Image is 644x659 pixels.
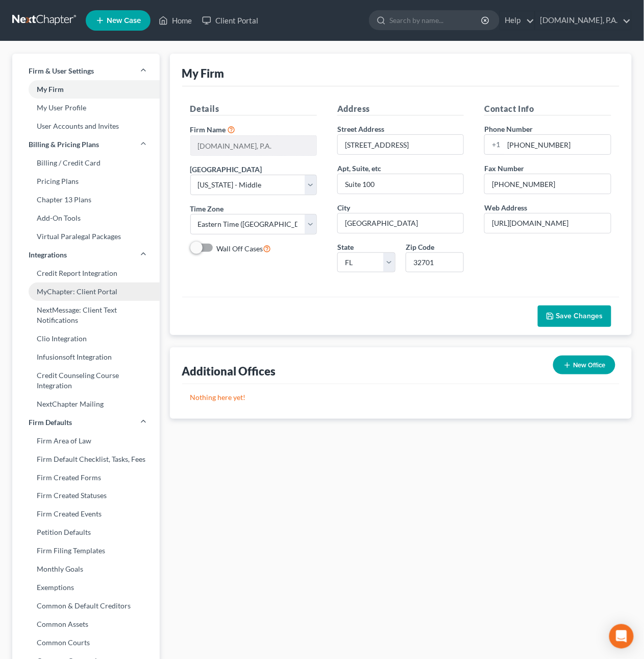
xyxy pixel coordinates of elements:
a: Pricing Plans [12,172,160,191]
input: Enter address... [338,135,463,154]
button: New Office [553,356,615,374]
a: NextMessage: Client Text Notifications [12,301,160,329]
input: Enter fax... [485,174,610,194]
span: Firm Defaults [29,417,72,428]
span: Firm Name [190,125,226,134]
span: Wall Off Cases [217,244,263,253]
a: My Firm [12,80,160,99]
a: Credit Counseling Course Integration [12,366,160,395]
a: Firm Default Checklist, Tasks, Fees [12,450,160,468]
div: +1 [485,135,504,154]
a: Chapter 13 Plans [12,191,160,209]
div: My Firm [182,66,225,81]
a: Clio Integration [12,329,160,348]
a: User Accounts and Invites [12,117,160,135]
button: Save Changes [538,305,611,327]
a: Credit Report Integration [12,264,160,283]
a: Virtual Paralegal Packages [12,227,160,246]
input: Enter phone... [504,135,610,154]
input: Enter city... [338,214,463,233]
h5: Address [337,103,464,115]
input: Search by name... [389,11,483,30]
span: Billing & Pricing Plans [29,139,99,150]
label: Street Address [337,124,384,134]
a: [DOMAIN_NAME], P.A. [535,11,631,30]
label: Apt, Suite, etc [337,163,381,174]
a: Monthly Goals [12,560,160,579]
input: XXXXX [406,252,464,273]
a: Firm Defaults [12,413,160,432]
label: Phone Number [484,124,533,134]
div: Open Intercom Messenger [609,624,634,649]
a: My User Profile [12,99,160,117]
label: City [337,202,350,213]
a: Exemptions [12,579,160,597]
a: Firm Area of Law [12,432,160,450]
label: Time Zone [190,203,224,214]
div: Additional Offices [182,364,276,379]
span: Save Changes [556,312,603,320]
a: Firm Created Statuses [12,487,160,505]
a: Integrations [12,246,160,264]
a: Petition Defaults [12,524,160,542]
a: Home [154,11,197,30]
span: Integrations [29,250,67,260]
p: Nothing here yet! [190,392,612,403]
a: Common Courts [12,634,160,652]
a: Firm Created Forms [12,468,160,487]
input: (optional) [338,174,463,194]
a: Add-On Tools [12,209,160,227]
a: Client Portal [197,11,263,30]
a: Infusionsoft Integration [12,348,160,366]
label: Web Address [484,202,527,213]
a: Common & Default Creditors [12,597,160,616]
a: Firm Created Events [12,505,160,524]
a: Billing / Credit Card [12,154,160,172]
a: Firm & User Settings [12,62,160,80]
a: Billing & Pricing Plans [12,135,160,154]
span: Firm & User Settings [29,66,94,76]
span: New Case [107,17,141,25]
a: Help [500,11,534,30]
a: MyChapter: Client Portal [12,283,160,301]
a: Common Assets [12,616,160,634]
input: Enter web address.... [485,214,610,233]
a: Firm Filing Templates [12,542,160,560]
label: [GEOGRAPHIC_DATA] [190,164,262,175]
h5: Details [190,103,317,115]
label: Fax Number [484,163,524,174]
input: Enter name... [191,136,316,155]
a: NextChapter Mailing [12,395,160,413]
label: Zip Code [406,242,434,252]
label: State [337,242,354,252]
h5: Contact Info [484,103,611,115]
